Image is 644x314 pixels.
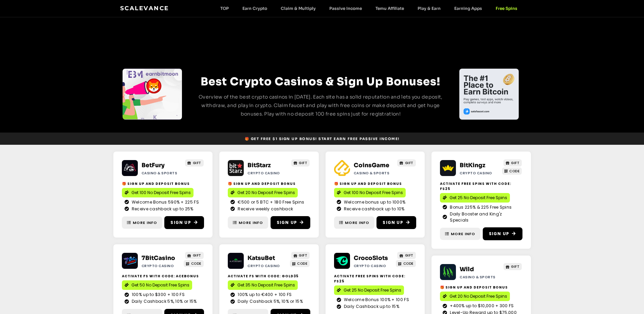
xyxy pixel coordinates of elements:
span: GIFT [193,253,201,258]
span: GIFT [193,160,201,165]
a: Claim & Multiply [274,6,323,11]
span: Receive weekly cashback [236,206,293,212]
span: GIFT [405,253,413,258]
a: 🎁 Get Free $1 sign up bonus! Start earn free passive income! [242,135,402,143]
span: Sign Up [170,220,191,226]
p: Overview of the best crypto casinos in [DATE]. Each site has a solid reputation and lets you depo... [195,93,447,118]
a: Get 25 No Deposit Free Spins [440,193,510,203]
span: Get 25 No Deposit Free Spins [449,195,507,201]
span: More Info [239,220,263,226]
span: CODE [297,261,307,266]
a: Get 50 No Deposit Free Spins [122,280,192,290]
span: GIFT [511,264,519,269]
a: GIFT [503,263,522,270]
span: Get 20 No Deposit Free Spins [237,190,295,196]
span: Receive cashback up to 10% [342,206,405,212]
a: GIFT [397,252,416,259]
a: Get 100 No Deposit Free Spins [334,188,406,197]
a: TOP [214,6,236,11]
a: Temu Affiliate [369,6,411,11]
span: GIFT [405,160,413,165]
h2: Crypto casino [460,171,499,176]
a: GIFT [503,159,522,167]
span: More Info [133,220,157,226]
span: Get 100 No Deposit Free Spins [131,190,191,196]
h2: Best Crypto Casinos & Sign Up Bonuses! [195,73,447,90]
a: CoinsGame [354,162,389,169]
h2: Activate FS with Code: GOLD35 [228,274,310,279]
a: Sign Up [483,227,522,240]
h2: Activate Free Spins with Code: FS25 [334,274,417,284]
a: CrocoSlots [354,255,388,262]
a: Scalevance [120,5,169,12]
span: Sign Up [383,220,403,226]
a: Sign Up [164,216,204,229]
span: More Info [345,220,369,226]
span: Get 25 No Deposit Free Spins [344,287,401,293]
a: More Info [228,216,268,229]
h2: 🎁 SIGN UP AND DEPOSIT BONUS [228,181,310,186]
h2: Crypto Casino [247,171,287,176]
h2: 🎁 SIGN UP AND DEPOSIT BONUS [122,181,204,186]
a: CODE [502,168,522,175]
a: BitKingz [460,162,485,169]
span: 100% up to €400 + 100 FS [236,292,292,298]
a: More Info [334,216,374,229]
a: CODE [290,260,310,267]
h2: Crypto casino [247,263,287,268]
a: Wild [460,266,474,273]
h2: Activate FS with Code: ACEBONUS [122,274,204,279]
span: Get 50 No Deposit Free Spins [131,282,189,288]
span: 100% up to $300 + 100 FS [130,292,185,298]
a: More Info [122,216,162,229]
a: Free Spins [489,6,524,11]
a: Play & Earn [411,6,447,11]
a: GIFT [291,159,310,167]
span: Get 20 No Deposit Free Spins [449,293,507,299]
span: Daily Booster and King'z Specials [448,211,519,223]
a: Sign Up [271,216,310,229]
div: Slides [459,69,519,120]
h2: Crypto casino [354,263,393,268]
span: Get 35 No Deposit Free Spins [237,282,295,288]
span: CODE [403,261,413,266]
span: Welcome Bonus 100% + 100 FS [342,297,409,303]
h2: Casino & Sports [142,171,181,176]
a: Earn Crypto [236,6,274,11]
span: Welcome Bonus 590% + 225 FS [130,199,199,205]
span: Get 100 No Deposit Free Spins [344,190,403,196]
span: +400% up to $10,000 + 300 FS [448,303,514,309]
h2: 🎁 SIGN UP AND DEPOSIT BONUS [440,285,522,290]
a: 7BitCasino [142,255,175,262]
h2: Casino & Sports [354,171,393,176]
a: More Info [440,228,480,240]
a: Get 25 No Deposit Free Spins [334,285,404,295]
span: More Info [451,231,475,237]
h2: 🎁 SIGN UP AND DEPOSIT BONUS [334,181,417,186]
h2: Casino & Sports [460,275,499,280]
div: Slides [123,69,182,120]
a: GIFT [291,252,310,259]
a: Passive Income [323,6,369,11]
a: BitStarz [247,162,271,169]
a: Get 20 No Deposit Free Spins [440,292,510,301]
span: GIFT [299,160,307,165]
span: Daily Cashback 5%, 10% or 15% [236,298,303,304]
span: GIFT [299,253,307,258]
span: CODE [509,169,519,174]
a: Get 100 No Deposit Free Spins [122,188,194,197]
span: GIFT [511,160,519,165]
a: Sign Up [376,216,416,229]
a: Get 35 No Deposit Free Spins [228,280,298,290]
a: GIFT [185,159,204,167]
span: €500 or 5 BTC + 180 Free Spins [236,199,304,205]
a: Get 20 No Deposit Free Spins [228,188,298,197]
a: BetFury [142,162,165,169]
a: GIFT [397,159,416,167]
a: CODE [396,260,416,267]
span: Receive cashback up to 25% [130,206,194,212]
span: CODE [191,261,201,266]
nav: Menu [214,6,524,11]
a: GIFT [185,252,204,259]
a: CODE [184,260,204,267]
